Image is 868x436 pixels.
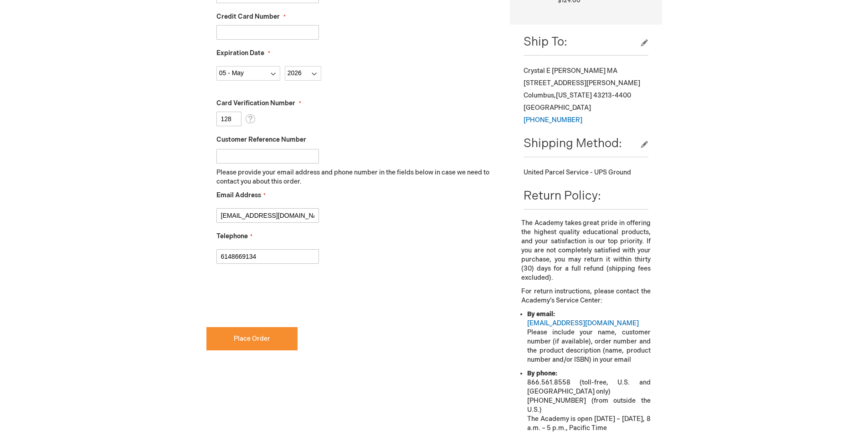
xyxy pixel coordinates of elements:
span: Shipping Method: [524,137,622,151]
span: Expiration Date [216,49,264,57]
span: [US_STATE] [556,92,592,99]
span: Credit Card Number [216,13,280,21]
a: [PHONE_NUMBER] [524,116,582,124]
span: Ship To: [524,35,567,49]
span: Email Address [216,191,261,199]
div: Crystal E [PERSON_NAME] MA [STREET_ADDRESS][PERSON_NAME] Columbus , 43213-4400 [GEOGRAPHIC_DATA] [524,65,648,126]
span: Card Verification Number [216,99,295,107]
li: 866.561.8558 (toll-free, U.S. and [GEOGRAPHIC_DATA] only) [PHONE_NUMBER] (from outside the U.S.) ... [527,369,650,433]
span: Return Policy: [524,189,601,203]
strong: By phone: [527,369,557,377]
input: Card Verification Number [216,112,241,126]
button: Place Order [206,327,298,350]
span: Telephone [216,232,248,240]
strong: By email: [527,310,555,318]
a: [EMAIL_ADDRESS][DOMAIN_NAME] [527,319,639,327]
iframe: reCAPTCHA [206,278,345,314]
p: The Academy takes great pride in offering the highest quality educational products, and your sati... [521,219,650,282]
span: Customer Reference Number [216,136,306,144]
li: Please include your name, customer number (if available), order number and the product descriptio... [527,310,650,364]
input: Credit Card Number [216,25,319,40]
span: Place Order [234,335,270,343]
span: United Parcel Service - UPS Ground [524,169,631,176]
p: For return instructions, please contact the Academy’s Service Center: [521,287,650,305]
p: Please provide your email address and phone number in the fields below in case we need to contact... [216,168,497,186]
